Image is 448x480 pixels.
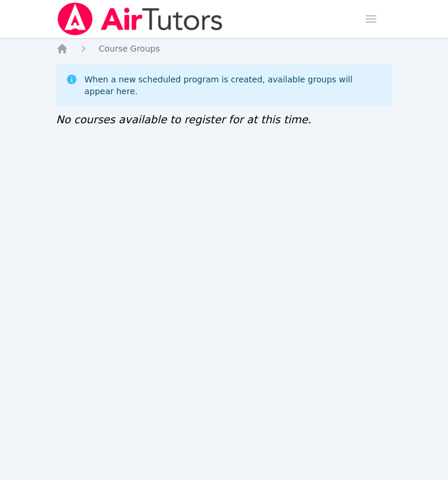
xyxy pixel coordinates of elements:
span: No courses available to register for at this time. [56,113,312,126]
nav: Breadcrumb [56,43,392,55]
img: Air Tutors [56,2,224,36]
span: Course Groups [99,44,160,53]
a: Course Groups [99,43,160,55]
div: When a new scheduled program is created, available groups will appear here. [85,73,383,97]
